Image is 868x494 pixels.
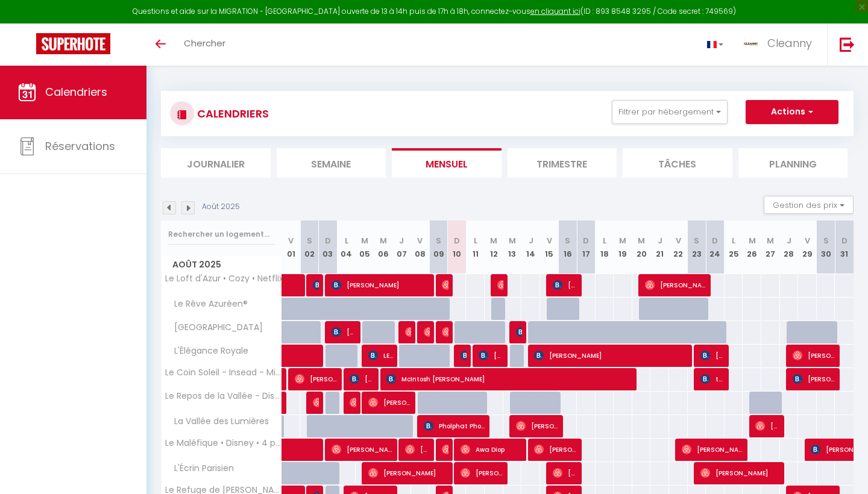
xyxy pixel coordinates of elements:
span: [PERSON_NAME] [442,320,448,343]
span: Chercher [184,37,225,49]
abbr: M [361,235,368,246]
span: [PERSON_NAME] [313,391,319,414]
th: 29 [798,220,817,274]
span: L'Écrin Parisien [163,462,237,475]
th: 15 [540,220,559,274]
span: Le Rêve Azuréen® [163,298,251,311]
span: Le Maléfique • Disney • 4 pers • Parking Gratuit [163,439,284,448]
abbr: D [325,235,331,246]
abbr: M [638,235,645,246]
th: 30 [817,220,835,274]
abbr: M [749,235,756,246]
span: [PERSON_NAME] [534,344,690,367]
a: [PERSON_NAME] [282,368,288,391]
span: [PERSON_NAME] [332,274,431,296]
span: McIntosh [PERSON_NAME] [386,367,635,390]
th: 18 [596,220,614,274]
th: 27 [761,220,780,274]
li: Semaine [277,148,386,178]
span: Awa Diop [461,438,523,461]
span: [PERSON_NAME] [424,320,430,343]
span: Réservations [45,139,115,154]
th: 31 [835,220,854,274]
th: 17 [577,220,596,274]
span: [GEOGRAPHIC_DATA] [163,321,266,334]
span: Cleanny [767,36,812,51]
span: [PERSON_NAME] [682,438,744,461]
abbr: J [658,235,662,246]
span: [PERSON_NAME] [479,344,503,367]
span: LE [PERSON_NAME] [368,344,393,367]
abbr: M [619,235,626,246]
span: La Vallée des Lumières [163,415,272,428]
a: ... Cleanny [732,23,827,66]
th: 16 [558,220,577,274]
th: 20 [632,220,651,274]
abbr: V [547,235,552,246]
a: Chercher [175,23,234,66]
span: [PERSON_NAME] [497,274,503,296]
th: 06 [374,220,392,274]
span: [PERSON_NAME] [793,344,836,367]
span: [PERSON_NAME] [516,320,522,343]
abbr: D [712,235,718,246]
th: 21 [650,220,669,274]
abbr: S [823,235,829,246]
th: 03 [319,220,338,274]
abbr: M [380,235,387,246]
span: [PERSON_NAME] [461,344,467,367]
abbr: L [603,235,606,246]
span: [PERSON_NAME] [645,274,707,296]
span: Le Loft d'Azur • Cozy • Netflix [163,274,283,283]
button: Actions [746,100,838,124]
th: 01 [282,220,301,274]
abbr: V [805,235,810,246]
h3: CALENDRIERS [194,100,269,127]
a: en cliquant ici [530,6,580,16]
span: [PERSON_NAME] [350,367,374,390]
th: 24 [706,220,725,274]
th: 12 [485,220,503,274]
abbr: V [417,235,423,246]
span: tardieux tardieux [700,367,725,390]
li: Journalier [161,148,271,178]
abbr: V [676,235,681,246]
abbr: S [565,235,570,246]
span: [PERSON_NAME] [553,461,577,484]
img: Super Booking [36,33,110,54]
abbr: D [841,235,848,246]
button: Filtrer par hébergement [612,100,728,124]
span: L'Élégance Royale [163,345,251,358]
th: 22 [669,220,688,274]
span: [PERSON_NAME] [313,274,319,296]
th: 26 [743,220,761,274]
img: logout [840,37,855,52]
span: [PERSON_NAME] [405,320,411,343]
span: [PERSON_NAME] [700,344,725,367]
li: Mensuel [392,148,502,178]
span: [PERSON_NAME] [700,461,781,484]
li: Planning [738,148,848,178]
abbr: J [529,235,533,246]
th: 09 [429,220,448,274]
th: 05 [356,220,374,274]
th: 08 [411,220,430,274]
abbr: D [454,235,460,246]
span: Le Repos de la Vallée - Disney [163,392,284,401]
th: 28 [780,220,799,274]
abbr: D [583,235,589,246]
span: [PERSON_NAME] [295,367,338,390]
span: [PERSON_NAME] [516,414,559,437]
th: 11 [466,220,485,274]
span: Pholphat Phoniyom [424,414,486,437]
li: Trimestre [508,148,617,178]
abbr: L [732,235,735,246]
button: Gestion des prix [764,196,854,214]
th: 19 [614,220,632,274]
abbr: L [345,235,348,246]
span: [PERSON_NAME] [461,461,504,484]
th: 23 [688,220,706,274]
th: 14 [521,220,540,274]
span: [PERSON_NAME] [332,320,356,343]
span: [PERSON_NAME] [442,274,448,296]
